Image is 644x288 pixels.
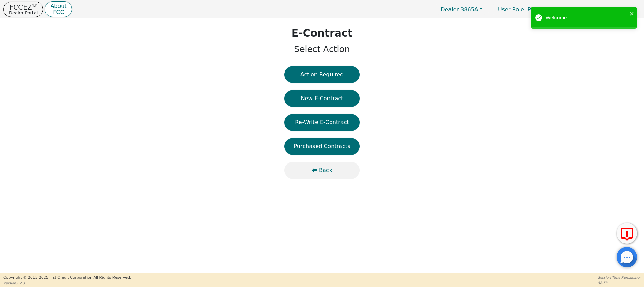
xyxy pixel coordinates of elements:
[617,223,637,244] button: Report Error to FCC
[557,4,641,15] button: 3865A:[PERSON_NAME]
[9,11,38,15] p: Dealer Portal
[284,90,360,107] button: New E-Contract
[3,2,43,17] button: FCCEZ®Dealer Portal
[284,138,360,155] button: Purchased Contracts
[319,166,332,174] span: Back
[292,27,352,39] h1: E-Contract
[284,162,360,179] button: Back
[546,14,628,22] div: Welcome
[441,6,460,13] span: Dealer:
[630,10,634,17] button: close
[32,2,37,8] sup: ®
[93,275,131,280] span: All Rights Reserved.
[598,280,641,285] p: 58:53
[441,6,478,13] span: 3865A
[3,280,131,286] p: Version 3.2.3
[284,66,360,83] button: Action Required
[491,3,555,16] a: User Role: Primary
[433,4,489,15] button: Dealer:3865A
[498,6,526,13] span: User Role :
[50,3,66,9] p: About
[598,275,641,280] p: Session Time Remaining:
[45,1,72,17] button: AboutFCC
[284,114,360,131] button: Re-Write E-Contract
[50,10,66,15] p: FCC
[292,43,352,56] p: Select Action
[9,4,38,11] p: FCCEZ
[3,275,131,281] p: Copyright © 2015- 2025 First Credit Corporation.
[491,3,555,16] p: Primary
